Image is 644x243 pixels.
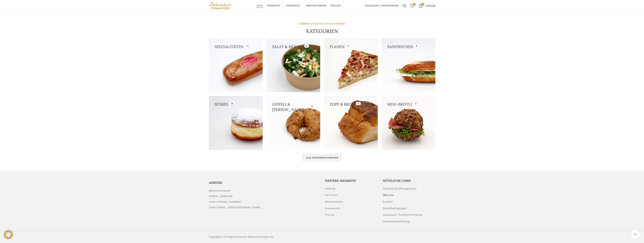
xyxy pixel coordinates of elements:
[286,4,300,8] span: Standorte
[209,189,231,193] span: Bäckerei Schwyter
[417,2,437,9] a: 0 CHF0.00
[325,213,335,217] a: Pick-Up
[325,193,338,197] a: Für Firmen
[383,187,417,191] a: Standorte & Öffnungszeiten
[413,3,416,6] span: 0
[325,179,377,183] h5: Weitere Angebote
[209,194,232,198] span: [STREET_ADDRESS]
[425,4,435,7] bdi: 0.00
[306,2,326,9] a: Häufige Fragen
[421,3,424,6] span: 0
[234,2,363,9] div: Main navigation
[383,193,394,197] a: Über Uns
[363,2,401,9] a: Einloggen / Registrieren
[209,200,319,204] a: List item link
[209,205,260,210] span: E-Mail: [EMAIL_ADDRESS][DOMAIN_NAME]
[383,179,435,183] h5: Nützliche Links
[325,200,343,204] a: Geniesserkarte
[330,2,341,9] a: Stellen
[267,2,282,9] a: Produkte
[209,235,320,239] div: Copyright © All Rights Reserved. Bäckerei Schwyter AG.
[267,4,280,8] span: Produkte
[631,230,640,239] a: Scroll to top button
[383,207,407,210] a: Bestellbedingungen
[383,213,423,217] a: Impressum / Rechtliche Hinweise
[298,22,346,26] div: STÖBERN SIE DURCH UNSER ANGEBOT
[383,200,393,204] a: Kontakt
[365,4,399,7] span: Einloggen / Registrieren
[408,2,416,9] a: 0
[256,2,263,9] a: Home
[401,2,408,9] a: Suchen
[325,207,340,210] a: Postversand
[306,4,326,8] span: Häufige Fragen
[302,154,342,161] a: Alle Kategorien ansehen
[209,181,222,184] span: ADRESSE
[209,4,232,7] a: Site logo
[306,156,338,159] span: Alle Kategorien ansehen
[325,187,336,191] a: Catering
[256,4,263,8] span: Home
[330,4,341,8] span: Stellen
[306,28,338,35] h4: KATEGORIEN
[408,2,416,9] div: Meine Wunschliste
[286,2,302,9] a: Standorte
[425,4,430,7] span: CHF
[383,220,410,223] a: Datenschutzerklärung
